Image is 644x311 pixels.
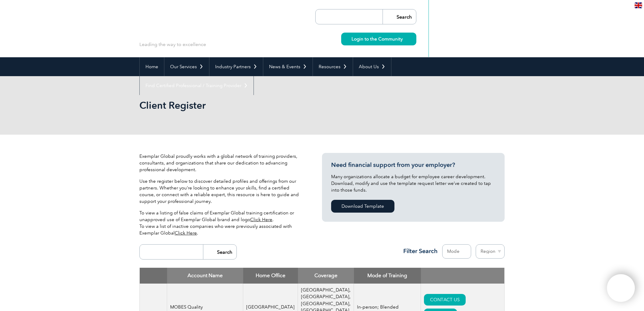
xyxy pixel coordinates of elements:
a: Download Template [331,200,394,213]
h2: Client Register [139,101,395,110]
a: CONTACT US [424,294,466,306]
p: To view a listing of false claims of Exemplar Global training certification or unapproved use of ... [139,210,304,236]
img: svg+xml;nitro-empty-id=MTUzMjoxMTY=-1;base64,PHN2ZyB2aWV3Qm94PSIwIDAgNDAwIDQwMCIgd2lkdGg9IjQwMCIg... [613,281,628,296]
a: Our Services [164,57,209,76]
a: Click Here [175,230,197,236]
h3: Filter Search [400,247,438,255]
a: Find Certified Professional / Training Provider [140,76,254,95]
a: Login to the Community [341,33,416,45]
th: Mode of Training: activate to sort column ascending [354,268,421,284]
th: Account Name: activate to sort column descending [167,268,243,284]
th: Coverage: activate to sort column ascending [298,268,354,284]
a: Industry Partners [209,57,263,76]
img: svg+xml;nitro-empty-id=MzU3OjIyMw==-1;base64,PHN2ZyB2aWV3Qm94PSIwIDAgMTEgMTEiIHdpZHRoPSIxMSIgaGVp... [403,37,406,41]
img: en [635,2,642,8]
th: : activate to sort column ascending [421,268,505,284]
p: Exemplar Global proudly works with a global network of training providers, consultants, and organ... [139,153,304,173]
a: Resources [313,57,353,76]
a: Home [140,57,164,76]
p: Leading the way to excellence [139,41,206,48]
p: Many organizations allocate a budget for employee career development. Download, modify and use th... [331,173,495,193]
a: Click Here [250,217,272,222]
input: Search [203,245,236,259]
th: Home Office: activate to sort column ascending [243,268,298,284]
a: News & Events [263,57,313,76]
input: Search [383,9,416,24]
a: About Us [353,57,391,76]
h3: Need financial support from your employer? [331,161,495,169]
p: Use the register below to discover detailed profiles and offerings from our partners. Whether you... [139,178,304,205]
